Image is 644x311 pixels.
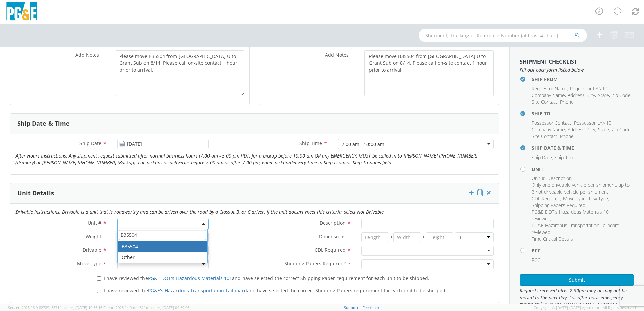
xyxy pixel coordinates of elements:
h4: Ship From [532,77,634,82]
h4: Ship Date & Time [532,145,634,150]
li: , [532,99,558,105]
span: Drivable [83,247,101,253]
span: City [587,126,595,133]
li: , [532,92,566,99]
span: Unit # [88,220,101,226]
span: Dimensions [319,233,346,240]
span: Add Notes [325,51,349,58]
span: Description [547,175,572,181]
span: Time Critical Details [532,236,573,242]
span: Zip Code [612,92,631,98]
li: , [598,92,610,99]
a: PG&E's Hazardous Transportation Tailboard [148,287,247,294]
span: Shipping Papers Required? [284,260,346,267]
span: Add Notes [75,51,99,58]
li: , [532,202,586,209]
span: State [598,92,609,98]
li: , [598,126,610,133]
div: 7:00 am - 10:00 am [342,141,384,148]
span: X [389,232,394,242]
span: Ship Time [299,140,322,146]
h3: Unit Details [17,190,54,197]
li: , [532,154,553,161]
li: , [532,182,632,195]
input: I have reviewed thePG&E's Hazardous Transportation Tailboardand have selected the correct Shippin... [97,289,101,293]
span: Zip Code [612,126,631,133]
span: Weight [86,233,101,240]
span: Possessor Contact [532,119,571,126]
span: State [598,126,609,133]
span: Site Contact [532,133,557,139]
span: Possessor LAN ID [574,119,612,126]
li: , [532,119,572,126]
li: , [568,92,586,99]
li: , [588,195,609,202]
li: , [587,126,596,133]
a: PG&E DOT's Hazardous Materials 101 [148,275,232,281]
span: PG&E Hazardous Transportation Tailboard reviewed [532,222,619,235]
span: Fill out each form listed below [520,67,634,73]
a: Support [344,305,358,310]
li: , [532,133,558,140]
strong: Shipment Checklist [520,58,577,65]
span: Ship Date [532,154,552,161]
span: I have reviewed the and have selected the correct Shipping Paper requirement for each unit to be ... [104,275,429,281]
span: Server: 2025.16.0-82789e55714 [8,305,102,310]
li: , [563,195,587,202]
li: Other [118,252,207,263]
h4: PCC [532,248,634,253]
span: Site Contact [532,99,557,105]
button: Submit [520,274,634,286]
li: , [570,85,609,92]
li: , [587,92,596,99]
span: Shipping Papers Required [532,202,585,208]
span: Copyright © [DATE]-[DATE] Agistix Inc., All Rights Reserved [534,305,636,310]
span: PCC [532,257,540,263]
a: Feedback [363,305,379,310]
span: CDL Required [532,195,560,202]
span: Move Type [563,195,586,202]
span: Requestor Name [532,85,567,92]
li: , [532,222,632,236]
span: Company Name [532,126,565,133]
li: , [574,119,613,126]
span: Address [568,92,585,98]
li: , [532,85,568,92]
i: Drivable Instructions: Drivable is a unit that is roadworthy and can be driven over the road by a... [15,209,384,215]
span: Move Type [77,260,101,267]
span: Requests received after 2:30pm may or may not be moved to the next day. For after hour emergency ... [520,287,634,308]
span: Phone [560,99,574,105]
li: , [532,126,566,133]
span: Description [320,220,346,226]
img: pge-logo-06675f144f4cfa6a6814.png [5,2,39,22]
h4: Unit [532,167,634,172]
li: , [532,209,632,222]
span: CDL Required [315,247,346,253]
li: , [568,126,586,133]
li: , [532,175,546,182]
span: Requestor LAN ID [570,85,608,92]
li: , [612,126,632,133]
span: Unit # [532,175,545,181]
li: B35504 [118,241,207,252]
span: Only one driveable vehicle per shipment, up to 3 not driveable vehicle per shipment [532,182,630,195]
input: I have reviewed thePG&E DOT's Hazardous Materials 101and have selected the correct Shipping Paper... [97,276,101,281]
span: master, [DATE] 09:59:06 [148,305,189,310]
span: Address [568,126,585,133]
span: Company Name [532,92,565,98]
span: Ship Time [555,154,575,161]
span: Ship Date [79,140,101,146]
input: Height [426,232,453,242]
span: X [421,232,426,242]
input: Width [393,232,421,242]
li: , [547,175,573,182]
input: Length [361,232,389,242]
input: Shipment, Tracking or Reference Number (at least 4 chars) [419,29,587,42]
h4: Ship To [532,111,634,116]
li: , [532,195,561,202]
li: , [612,92,632,99]
i: After Hours Instructions: Any shipment request submitted after normal business hours (7:00 am - 5... [15,152,477,166]
span: City [587,92,595,98]
span: Phone [560,133,574,139]
span: PG&E DOT's Hazardous Materials 101 reviewed [532,209,611,222]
